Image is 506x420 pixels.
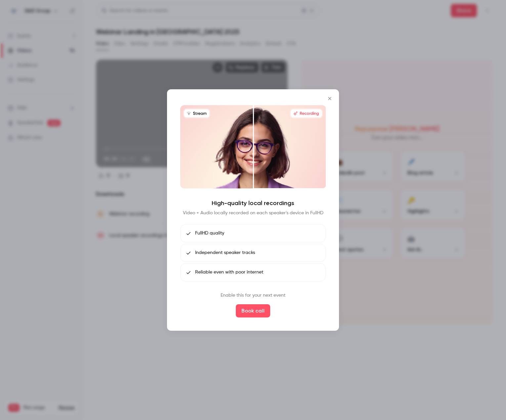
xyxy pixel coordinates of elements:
[183,210,323,216] p: Video + Audio locally recorded on each speaker's device in FullHD
[212,199,294,207] h4: High-quality local recordings
[195,249,255,256] span: Independent speaker tracks
[221,292,285,299] p: Enable this for your next event
[195,269,263,276] span: Reliable even with poor internet
[236,304,270,317] button: Book call
[323,92,336,105] button: Close
[195,230,224,237] span: FullHD quality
